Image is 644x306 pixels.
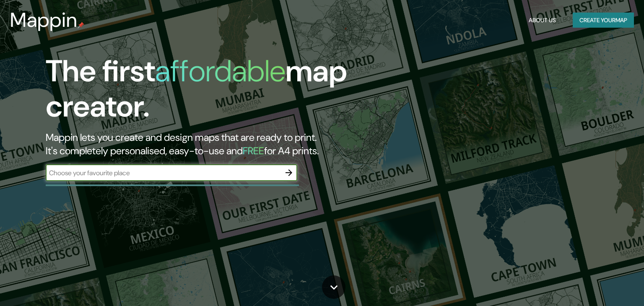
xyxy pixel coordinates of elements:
[10,8,78,32] h3: Mappin
[46,168,280,178] input: Choose your favourite place
[46,54,368,131] h1: The first map creator.
[525,13,559,28] button: About Us
[155,52,286,91] h1: affordable
[573,13,634,28] button: Create yourmap
[243,144,264,157] h5: FREE
[78,22,84,29] img: mappin-pin
[46,131,368,158] h2: Mappin lets you create and design maps that are ready to print. It's completely personalised, eas...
